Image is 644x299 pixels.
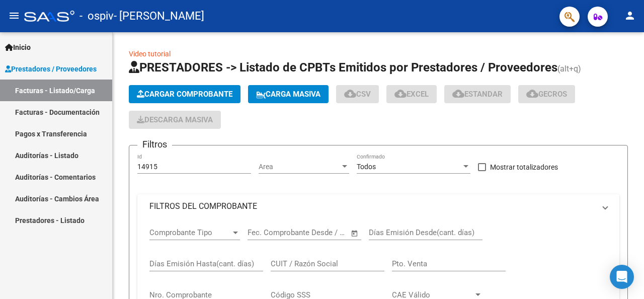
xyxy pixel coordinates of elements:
[137,115,213,124] span: Descarga Masiva
[452,88,464,100] mat-icon: cloud_download
[610,265,634,289] div: Open Intercom Messenger
[129,85,240,103] button: Cargar Comprobante
[394,90,429,99] span: EXCEL
[526,88,538,100] mat-icon: cloud_download
[344,90,371,99] span: CSV
[8,10,20,22] mat-icon: menu
[386,85,437,103] button: EXCEL
[444,85,511,103] button: Estandar
[349,228,361,239] button: Open calendar
[137,137,172,152] h3: Filtros
[114,5,204,27] span: - [PERSON_NAME]
[137,90,232,99] span: Cargar Comprobante
[248,85,329,103] button: Carga Masiva
[137,194,619,218] mat-expansion-panel-header: FILTROS DEL COMPROBANTE
[248,228,288,237] input: Fecha inicio
[344,88,356,100] mat-icon: cloud_download
[624,10,636,22] mat-icon: person
[5,63,97,74] span: Prestadores / Proveedores
[336,85,379,103] button: CSV
[149,228,231,237] span: Comprobante Tipo
[297,228,346,237] input: Fecha fin
[129,111,221,129] app-download-masive: Descarga masiva de comprobantes (adjuntos)
[259,163,340,171] span: Area
[357,163,376,171] span: Todos
[129,111,221,129] button: Descarga Masiva
[256,90,320,99] span: Carga Masiva
[149,201,595,212] mat-panel-title: FILTROS DEL COMPROBANTE
[394,88,407,100] mat-icon: cloud_download
[129,50,171,58] a: Video tutorial
[518,85,575,103] button: Gecros
[129,60,557,74] span: PRESTADORES -> Listado de CPBTs Emitidos por Prestadores / Proveedores
[490,161,558,173] span: Mostrar totalizadores
[79,5,114,27] span: - ospiv
[557,64,581,73] span: (alt+q)
[452,90,503,99] span: Estandar
[5,42,31,53] span: Inicio
[526,90,567,99] span: Gecros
